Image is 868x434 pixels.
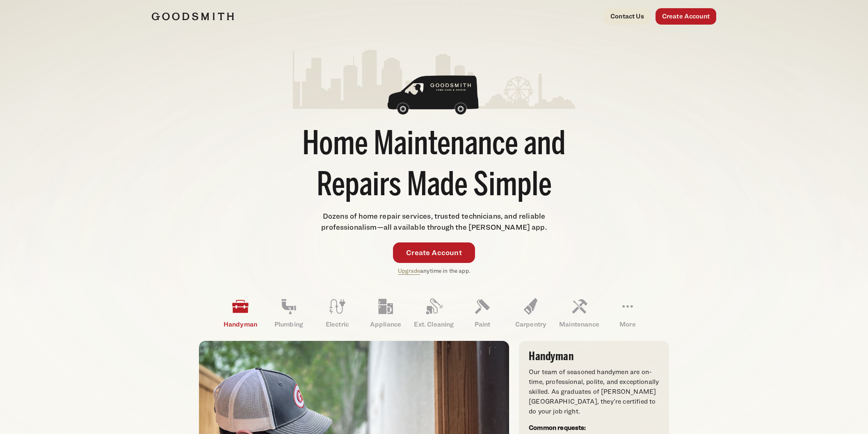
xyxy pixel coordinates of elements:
[361,292,410,334] a: Appliance
[361,320,410,329] p: Appliance
[398,266,470,276] p: anytime in the app.
[555,292,603,334] a: Maintenance
[656,8,716,25] a: Create Account
[398,267,420,274] a: Upgrade
[410,320,458,329] p: Ext. Cleaning
[393,242,475,263] a: Create Account
[507,292,555,334] a: Carpentry
[555,320,603,329] p: Maintenance
[293,125,575,207] h1: Home Maintenance and Repairs Made Simple
[313,320,361,329] p: Electric
[410,292,458,334] a: Ext. Cleaning
[152,12,234,21] img: Goodsmith
[529,351,659,362] h3: Handyman
[265,292,313,334] a: Plumbing
[321,212,547,231] span: Dozens of home repair services, trusted technicians, and reliable professionalism—all available t...
[529,424,586,432] strong: Common requests:
[603,320,652,329] p: More
[265,320,313,329] p: Plumbing
[216,292,265,334] a: Handyman
[603,292,652,334] a: More
[507,320,555,329] p: Carpentry
[458,292,507,334] a: Paint
[313,292,361,334] a: Electric
[216,320,265,329] p: Handyman
[604,8,651,25] a: Contact Us
[458,320,507,329] p: Paint
[529,367,659,416] p: Our team of seasoned handymen are on-time, professional, polite, and exceptionally skilled. As gr...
